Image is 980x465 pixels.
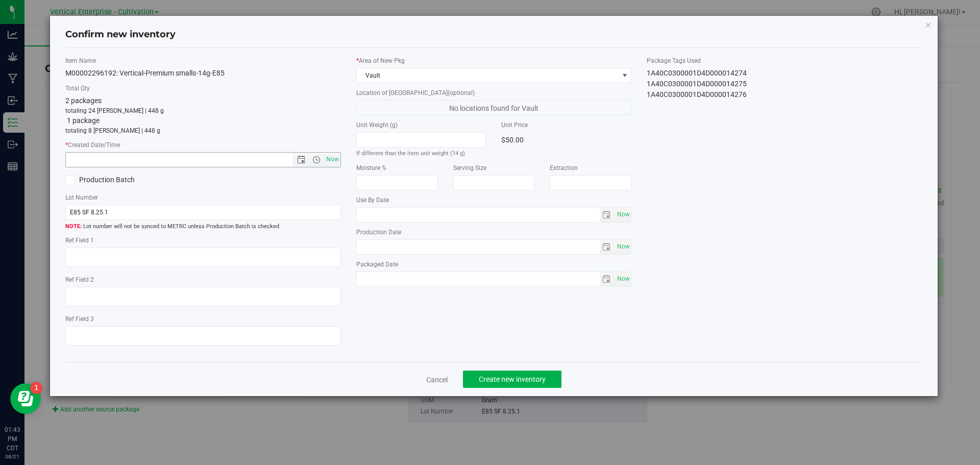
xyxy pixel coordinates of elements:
label: Moisture % [356,163,438,173]
label: Ref Field 2 [65,275,341,284]
label: Ref Field 3 [65,314,341,324]
span: select [600,272,615,286]
span: Set Current date [324,152,341,167]
span: Vault [357,68,619,83]
label: Location of [GEOGRAPHIC_DATA] [356,88,632,97]
iframe: Resource center [10,383,41,414]
span: Lot number will not be synced to METRC unless Production Batch is checked [65,223,341,231]
label: Ref Field 1 [65,236,341,245]
p: totaling 8 [PERSON_NAME] | 448 g [65,126,341,135]
div: M00002296192: Vertical-Premium smalls-14g-E85 [65,68,341,79]
span: select [600,208,615,222]
span: 2 packages [65,96,102,105]
label: Unit Price [501,120,631,130]
span: Set Current date [615,207,632,222]
small: If different than the item unit weight (14 g) [356,150,465,157]
span: Set Current date [615,239,632,254]
div: 1A40C0300001D4D000014274 [647,68,922,79]
label: Area of New Pkg [356,56,632,65]
label: Created Date/Time [65,140,341,150]
div: 1A40C0300001D4D000014275 [647,79,922,89]
span: Set Current date [615,272,632,286]
label: Item Name [65,56,341,65]
span: Open the time view [307,156,325,164]
label: Unit Weight (g) [356,120,486,130]
label: Production Batch [65,175,195,185]
label: Use By Date [356,195,632,205]
label: Package Tags Used [647,56,922,65]
label: Total Qty [65,84,341,93]
span: Create new inventory [479,375,546,383]
button: Create new inventory [463,371,561,388]
span: (optional) [448,89,475,96]
span: Open the date view [292,156,310,164]
h4: Confirm new inventory [65,28,176,41]
iframe: Resource center unread badge [30,382,42,394]
span: select [614,208,631,222]
p: totaling 24 [PERSON_NAME] | 448 g [65,106,341,115]
label: Serving Size [453,163,535,173]
span: select [614,240,631,254]
label: Production Date [356,228,632,237]
label: Extraction [550,163,631,173]
label: Packaged Date [356,260,632,269]
div: 1A40C0300001D4D000014276 [647,89,922,100]
label: Lot Number [65,193,341,202]
div: $50.00 [501,132,631,148]
span: No locations found for Vault [356,100,632,115]
span: 1 package [67,116,100,125]
a: Cancel [426,375,448,385]
span: select [600,240,615,254]
span: select [614,272,631,286]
